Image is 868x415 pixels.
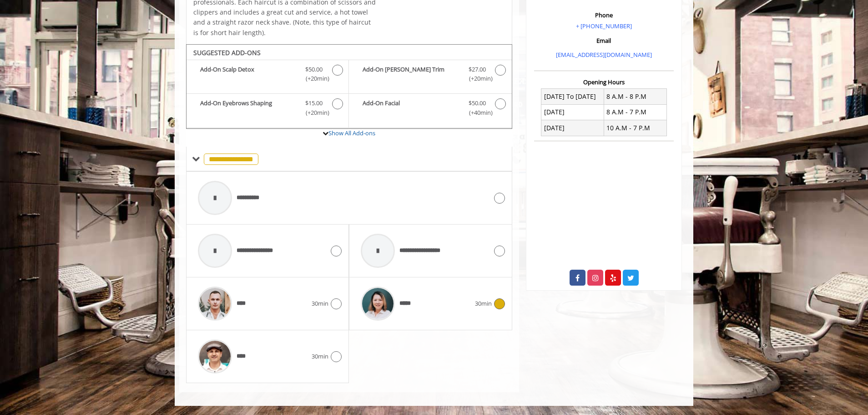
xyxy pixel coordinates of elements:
[353,98,507,120] label: Add-On Facial
[312,299,328,308] span: 30min
[363,65,459,84] b: Add-On [PERSON_NAME] Trim
[536,12,671,18] h3: Phone
[534,79,674,85] h3: Opening Hours
[469,65,486,74] span: $27.00
[469,98,486,108] span: $50.00
[541,89,604,104] td: [DATE] To [DATE]
[604,89,666,104] td: 8 A.M - 8 P.M
[556,51,652,59] a: [EMAIL_ADDRESS][DOMAIN_NAME]
[312,352,328,361] span: 30min
[464,108,490,118] span: (+40min )
[193,48,261,57] b: SUGGESTED ADD-ONS
[464,74,490,83] span: (+20min )
[475,299,492,308] span: 30min
[200,65,296,84] b: Add-On Scalp Detox
[604,120,666,136] td: 10 A.M - 7 P.M
[186,44,512,129] div: The Made Man Senior Barber Haircut Add-onS
[301,74,328,83] span: (+20min )
[301,108,328,118] span: (+20min )
[305,65,323,74] span: $50.00
[328,129,375,137] a: Show All Add-ons
[576,22,632,30] a: + [PHONE_NUMBER]
[191,65,344,86] label: Add-On Scalp Detox
[305,98,323,108] span: $15.00
[541,120,604,136] td: [DATE]
[191,98,344,120] label: Add-On Eyebrows Shaping
[200,98,296,118] b: Add-On Eyebrows Shaping
[353,65,507,86] label: Add-On Beard Trim
[536,37,671,44] h3: Email
[363,98,459,118] b: Add-On Facial
[604,104,666,120] td: 8 A.M - 7 P.M
[541,104,604,120] td: [DATE]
